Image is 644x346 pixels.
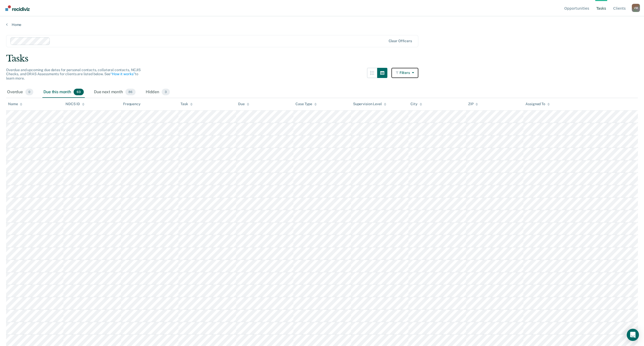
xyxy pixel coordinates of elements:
button: Profile dropdown button [632,4,640,12]
div: Hidden3 [145,87,171,98]
span: 63 [74,89,84,95]
div: Case Type [295,102,317,106]
button: Filters [391,68,418,78]
a: Home [6,22,638,27]
div: City [410,102,422,106]
div: ZIP [468,102,478,106]
div: Open Intercom Messenger [627,329,639,341]
span: Overdue and upcoming due dates for personal contacts, collateral contacts, NCJIS Checks, and ORAS... [6,68,141,81]
img: Recidiviz [5,5,30,11]
div: Frequency [123,102,141,106]
div: Overdue0 [6,87,34,98]
span: 86 [125,89,136,95]
div: Clear officers [389,39,412,43]
div: Name [8,102,22,106]
div: NDCS ID [65,102,84,106]
span: 3 [162,89,170,95]
div: Supervision Level [353,102,386,106]
span: 0 [25,89,33,95]
div: Due [238,102,249,106]
div: Task [180,102,192,106]
div: V M [632,4,640,12]
div: Tasks [6,53,638,64]
a: “How it works” [110,72,135,76]
div: Due next month86 [93,87,137,98]
div: Due this month63 [42,87,85,98]
div: Assigned To [525,102,550,106]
